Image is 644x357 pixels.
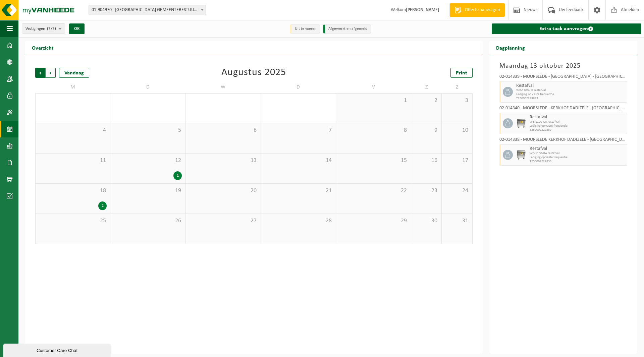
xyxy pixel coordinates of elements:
[516,150,526,160] img: WB-1100-GAL-GY-02
[339,217,408,225] span: 29
[189,217,257,225] span: 27
[39,157,107,164] span: 11
[3,342,112,357] iframe: chat widget
[114,217,182,225] span: 26
[411,81,442,93] td: Z
[25,24,56,34] span: Vestigingen
[336,81,411,93] td: V
[35,68,45,78] span: Vorige
[516,118,526,128] img: WB-1100-GAL-GY-02
[445,97,469,104] span: 3
[530,128,625,132] span: T250002229839
[339,157,408,164] span: 15
[69,23,85,34] button: OK
[463,7,501,13] span: Offerte aanvragen
[499,61,627,71] h3: Maandag 13 oktober 2025
[114,187,182,194] span: 19
[516,83,625,88] span: Restafval
[59,68,89,78] div: Vandaag
[39,127,107,134] span: 4
[264,187,332,194] span: 21
[415,97,438,104] span: 2
[323,24,371,34] li: Afgewerkt en afgemeld
[290,24,320,34] li: Uit te voeren
[35,81,110,93] td: M
[530,115,625,120] span: Restafval
[499,106,627,113] div: 02-014340 - MOORSLEDE - KERKHOF DADIZELE - [GEOGRAPHIC_DATA]
[445,157,469,164] span: 17
[264,157,332,164] span: 14
[339,97,408,104] span: 1
[221,68,286,78] div: Augustus 2025
[339,187,408,194] span: 22
[114,127,182,134] span: 5
[415,157,438,164] span: 16
[415,187,438,194] span: 23
[173,171,182,180] div: 1
[89,5,206,15] span: 01-904970 - MOORSLEDE GEMEENTEBESTUUR - DADIZELE
[530,124,625,128] span: Lediging op vaste frequentie
[489,41,532,54] h2: Dagplanning
[189,157,257,164] span: 13
[22,23,65,34] button: Vestigingen(7/7)
[261,81,336,93] td: D
[406,7,439,12] strong: [PERSON_NAME]
[530,160,625,164] span: T250002229836
[264,217,332,225] span: 28
[450,68,473,78] a: Print
[499,74,627,81] div: 02-014339 - MOORSLEDE - [GEOGRAPHIC_DATA] - [GEOGRAPHIC_DATA]
[530,152,625,156] span: WB-1100-GA restafval
[39,187,107,194] span: 18
[114,157,182,164] span: 12
[492,23,641,34] a: Extra taak aanvragen
[442,81,472,93] td: Z
[449,3,505,17] a: Offerte aanvragen
[530,156,625,160] span: Lediging op vaste frequentie
[530,146,625,152] span: Restafval
[25,41,60,54] h2: Overzicht
[445,187,469,194] span: 24
[39,217,107,225] span: 25
[46,68,56,78] span: Volgende
[415,127,438,134] span: 9
[445,127,469,134] span: 10
[189,187,257,194] span: 20
[89,5,206,15] span: 01-904970 - MOORSLEDE GEMEENTEBESTUUR - DADIZELE
[189,127,257,134] span: 6
[516,88,625,93] span: WB-1100-HP restafval
[530,120,625,124] span: WB-1100-GA restafval
[47,26,56,31] count: (7/7)
[185,81,261,93] td: W
[456,70,467,76] span: Print
[264,127,332,134] span: 7
[516,93,625,97] span: Lediging op vaste frequentie
[98,201,107,210] div: 2
[445,217,469,225] span: 31
[499,137,627,144] div: 02-014338 - MOORSLEDE KERKHOF DADIZELE - [GEOGRAPHIC_DATA]
[516,97,625,101] span: T250002229843
[339,127,408,134] span: 8
[110,81,185,93] td: D
[415,217,438,225] span: 30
